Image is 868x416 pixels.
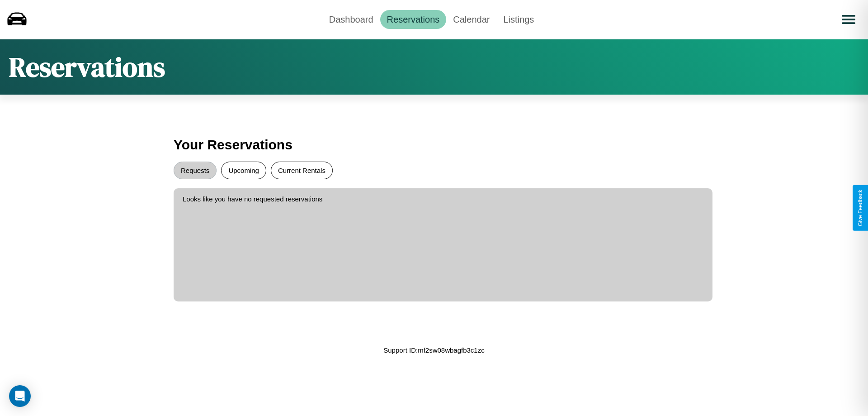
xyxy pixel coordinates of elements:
[9,385,31,407] div: Open Intercom Messenger
[322,10,380,29] a: Dashboard
[383,344,484,356] p: Support ID: mf2sw08wbagfb3c1zc
[174,133,694,157] h3: Your Reservations
[446,10,496,29] a: Calendar
[183,193,703,205] p: Looks like you have no requested reservations
[380,10,447,29] a: Reservations
[174,162,217,179] button: Requests
[271,162,333,179] button: Current Rentals
[9,48,165,86] h1: Reservations
[857,190,863,226] div: Give Feedback
[836,7,861,32] button: Open menu
[496,10,541,29] a: Listings
[221,162,266,179] button: Upcoming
